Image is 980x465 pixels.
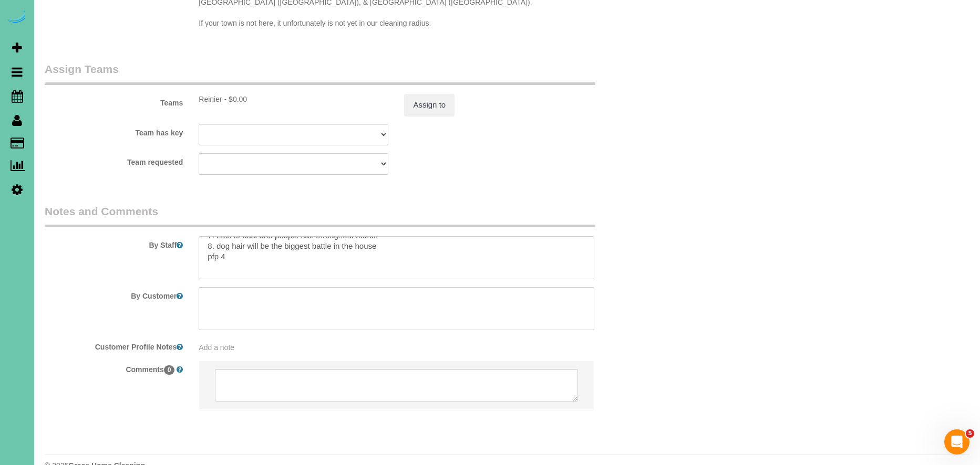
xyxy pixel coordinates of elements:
[37,361,191,375] label: Comments
[199,343,234,352] span: Add a note
[404,94,455,116] button: Assign to
[164,365,175,375] span: 0
[37,236,191,250] label: By Staff
[37,94,191,108] label: Teams
[37,124,191,138] label: Team has key
[45,204,595,227] legend: Notes and Comments
[37,153,191,167] label: Team requested
[944,429,969,455] iframe: Intercom live chat
[966,429,974,438] span: 5
[6,10,27,25] img: Automaid Logo
[199,94,388,104] div: 4 hours x $0.00/hour
[37,338,191,352] label: Customer Profile Notes
[37,287,191,301] label: By Customer
[45,61,595,85] legend: Assign Teams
